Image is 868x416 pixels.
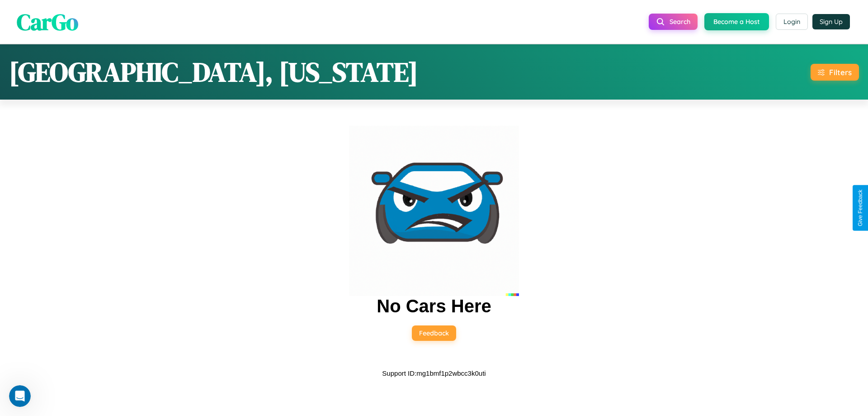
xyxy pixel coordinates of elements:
button: Feedback [412,325,456,341]
h2: No Cars Here [377,296,491,316]
img: car [349,126,519,296]
button: Login [776,14,808,30]
button: Search [649,14,698,30]
button: Become a Host [704,13,769,30]
h1: [GEOGRAPHIC_DATA], [US_STATE] [9,53,418,91]
div: Give Feedback [857,190,863,226]
span: Search [670,18,690,26]
button: Sign Up [812,14,850,29]
iframe: Intercom live chat [9,385,31,407]
button: Filters [811,64,859,81]
div: Filters [829,67,852,77]
p: Support ID: mg1bmf1p2wbcc3k0uti [382,367,486,379]
span: CarGo [17,6,78,37]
